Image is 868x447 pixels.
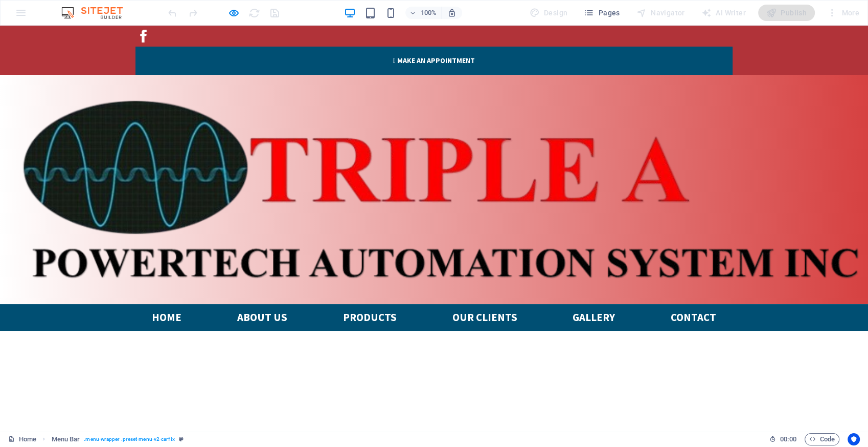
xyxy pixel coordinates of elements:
i: This element is a customizable preset [179,436,184,442]
a: Make an appointment [135,21,733,49]
span: Click to select. Double-click to edit [52,433,80,445]
h6: 100% [421,7,437,19]
button: Usercentrics [848,433,860,445]
a: About us [229,279,295,306]
a: Home [144,279,190,306]
div: Design (Ctrl+Alt+Y) [526,5,572,21]
span: Pages [584,8,620,18]
button: 100% [405,7,442,19]
a: Click to cancel selection. Double-click to open Pages [8,433,36,445]
nav: breadcrumb [52,433,184,445]
img: Editor Logo [59,7,135,19]
span: 00 00 [780,433,796,445]
button: Code [805,433,839,445]
span: . menu-wrapper .preset-menu-v2-carfix [84,433,174,445]
a: Our Clients [444,279,525,306]
span: : [787,435,789,443]
button: Pages [580,5,624,21]
span: Code [809,433,835,445]
i:  [393,30,396,39]
i: On resize automatically adjust zoom level to fit chosen device. [447,8,456,17]
h6: Session time [769,433,796,445]
a: Gallery [564,279,623,306]
a: PRODUCTS [335,279,405,306]
a: Contact [663,279,724,306]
